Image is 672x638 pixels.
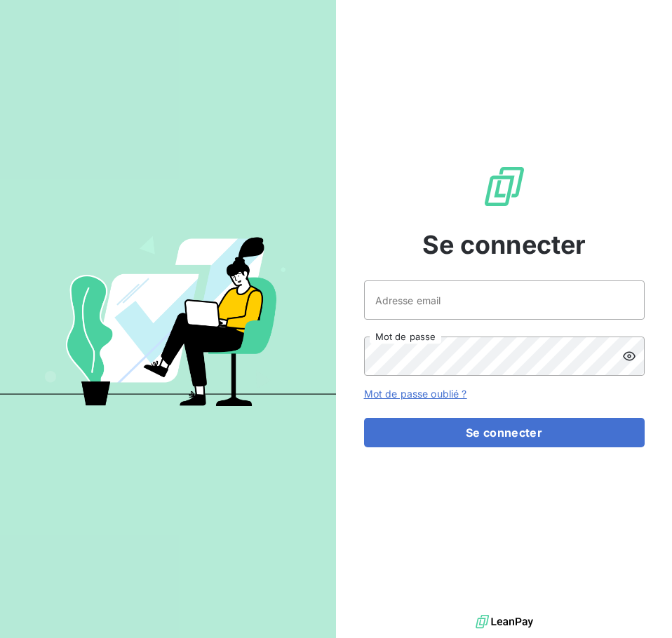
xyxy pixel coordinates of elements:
img: Logo LeanPay [482,164,527,209]
span: Se connecter [422,226,586,264]
a: Mot de passe oublié ? [364,388,467,400]
input: placeholder [364,280,645,320]
button: Se connecter [364,418,645,447]
img: logo [476,611,533,632]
